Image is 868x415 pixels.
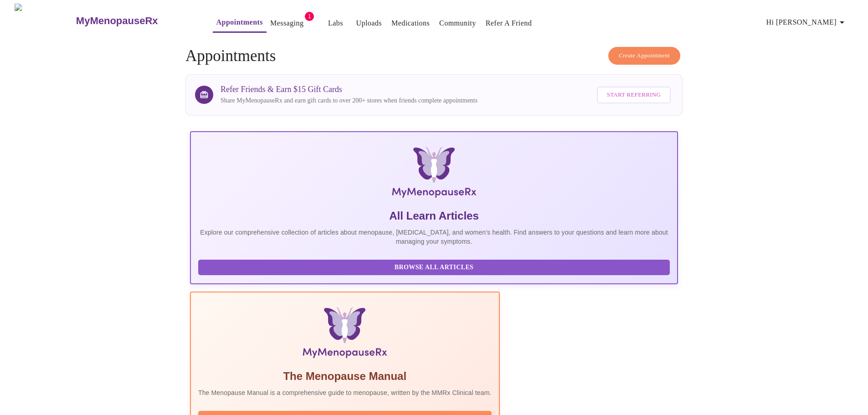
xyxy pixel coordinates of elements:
[272,147,596,201] img: MyMenopauseRx Logo
[185,47,683,65] h4: Appointments
[391,17,430,30] a: Medications
[213,13,267,33] button: Appointments
[245,307,445,362] img: Menopause Manual
[198,388,492,397] p: The Menopause Manual is a comprehensive guide to menopause, written by the MMRx Clinical team.
[270,17,303,30] a: Messaging
[216,16,263,29] a: Appointments
[328,17,343,30] a: Labs
[75,5,194,37] a: MyMenopauseRx
[305,12,314,21] span: 1
[198,263,672,271] a: Browse All Articles
[15,4,75,38] img: MyMenopauseRx Logo
[619,51,670,61] span: Create Appointment
[321,14,350,32] button: Labs
[595,82,673,108] a: Start Referring
[76,15,158,27] h3: MyMenopauseRx
[352,14,385,32] button: Uploads
[482,14,536,32] button: Refer a Friend
[763,13,851,31] button: Hi [PERSON_NAME]
[221,85,478,94] h3: Refer Friends & Earn $15 Gift Cards
[486,17,532,30] a: Refer a Friend
[356,17,382,30] a: Uploads
[198,209,670,223] h5: All Learn Articles
[207,262,661,273] span: Browse All Articles
[267,14,307,32] button: Messaging
[439,17,476,30] a: Community
[221,96,478,105] p: Share MyMenopauseRx and earn gift cards to over 200+ stores when friends complete appointments
[608,47,680,65] button: Create Appointment
[607,90,661,100] span: Start Referring
[198,228,670,246] p: Explore our comprehensive collection of articles about menopause, [MEDICAL_DATA], and women's hea...
[597,87,671,103] button: Start Referring
[388,14,433,32] button: Medications
[198,260,670,276] button: Browse All Articles
[766,16,847,29] span: Hi [PERSON_NAME]
[436,14,480,32] button: Community
[198,369,492,384] h5: The Menopause Manual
